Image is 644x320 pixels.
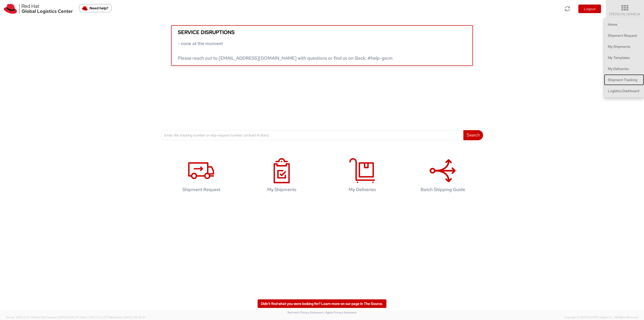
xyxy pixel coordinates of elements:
[171,25,473,66] a: Service disruptions - none at the moment Please reach out to [EMAIL_ADDRESS][DOMAIN_NAME] with qu...
[463,130,483,140] button: Search
[244,153,319,200] a: My Shipments
[258,299,386,308] a: Didn't find what you were looking for? Learn more on our page in The Source.
[609,12,641,16] span: [PERSON_NAME]
[405,153,480,200] a: Batch Shipping Guide
[324,311,357,314] a: | Agistix Privacy Statement
[79,4,112,12] button: Need help?
[288,311,323,314] a: Red Hat's Privacy Statement
[178,41,393,61] span: - none at the moment Please reach out to [EMAIL_ADDRESS][DOMAIN_NAME] with questions or find us o...
[161,130,464,140] input: Enter the tracking number or ship request number (at least 4 chars)
[604,19,644,30] a: Home
[604,63,644,74] a: My Deliveries
[638,12,641,16] span: ▼
[178,29,466,35] h5: Service disruptions
[604,74,644,85] a: Shipment Tracking
[604,41,644,52] a: My Shipments
[604,85,644,96] a: Logistics Dashboard
[564,315,638,319] span: Copyright © [DATE]-[DATE] Agistix Inc., All Rights Reserved
[48,315,79,319] span: master, [DATE] 10:09:35
[4,4,73,14] img: rh-logistics-00dfa346123c4ec078e1.svg
[114,315,146,319] span: master, [DATE] 08:04:37
[169,187,234,192] h4: Shipment Request
[330,187,395,192] h4: My Deliveries
[578,5,601,13] button: Logout
[604,52,644,63] a: My Templates
[249,187,314,192] h4: My Shipments
[325,153,400,200] a: My Deliveries
[164,153,239,200] a: Shipment Request
[80,315,146,319] span: Client: 2025.21.0-c073d8a
[6,315,79,319] span: Server: 2025.21.0-769a9a7b8c3
[410,187,475,192] h4: Batch Shipping Guide
[604,30,644,41] a: Shipment Request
